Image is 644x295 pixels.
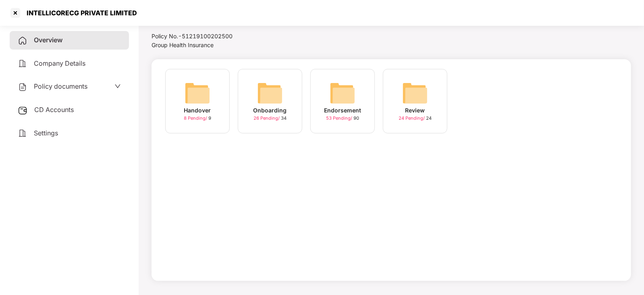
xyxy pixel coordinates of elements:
[402,80,428,106] img: svg+xml;base64,PHN2ZyB4bWxucz0iaHR0cDovL3d3dy53My5vcmcvMjAwMC9zdmciIHdpZHRoPSI2NCIgaGVpZ2h0PSI2NC...
[152,32,289,41] div: Policy No.- 51219100202500
[152,42,214,48] span: Group Health Insurance
[18,36,27,46] img: svg+xml;base64,PHN2ZyB4bWxucz0iaHR0cDovL3d3dy53My5vcmcvMjAwMC9zdmciIHdpZHRoPSIyNCIgaGVpZ2h0PSIyNC...
[326,115,353,121] span: 53 Pending /
[34,59,85,67] span: Company Details
[34,106,74,114] span: CD Accounts
[405,106,425,115] div: Review
[18,59,27,69] img: svg+xml;base64,PHN2ZyB4bWxucz0iaHR0cDovL3d3dy53My5vcmcvMjAwMC9zdmciIHdpZHRoPSIyNCIgaGVpZ2h0PSIyNC...
[34,36,62,44] span: Overview
[253,115,287,122] div: 34
[184,115,208,121] span: 8 Pending /
[253,115,281,121] span: 26 Pending /
[185,80,210,106] img: svg+xml;base64,PHN2ZyB4bWxucz0iaHR0cDovL3d3dy53My5vcmcvMjAwMC9zdmciIHdpZHRoPSI2NCIgaGVpZ2h0PSI2NC...
[399,115,432,122] div: 24
[399,115,426,121] span: 24 Pending /
[330,80,355,106] img: svg+xml;base64,PHN2ZyB4bWxucz0iaHR0cDovL3d3dy53My5vcmcvMjAwMC9zdmciIHdpZHRoPSI2NCIgaGVpZ2h0PSI2NC...
[253,106,287,115] div: Onboarding
[184,115,211,122] div: 9
[18,106,28,115] img: svg+xml;base64,PHN2ZyB3aWR0aD0iMjUiIGhlaWdodD0iMjQiIHZpZXdCb3g9IjAgMCAyNSAyNCIgZmlsbD0ibm9uZSIgeG...
[34,82,87,90] span: Policy documents
[18,129,27,138] img: svg+xml;base64,PHN2ZyB4bWxucz0iaHR0cDovL3d3dy53My5vcmcvMjAwMC9zdmciIHdpZHRoPSIyNCIgaGVpZ2h0PSIyNC...
[324,106,361,115] div: Endorsement
[326,115,359,122] div: 90
[257,80,283,106] img: svg+xml;base64,PHN2ZyB4bWxucz0iaHR0cDovL3d3dy53My5vcmcvMjAwMC9zdmciIHdpZHRoPSI2NCIgaGVpZ2h0PSI2NC...
[114,83,121,89] span: down
[18,82,27,92] img: svg+xml;base64,PHN2ZyB4bWxucz0iaHR0cDovL3d3dy53My5vcmcvMjAwMC9zdmciIHdpZHRoPSIyNCIgaGVpZ2h0PSIyNC...
[22,9,137,17] div: INTELLICORECG PRIVATE LIMITED
[184,106,211,115] div: Handover
[34,129,58,137] span: Settings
